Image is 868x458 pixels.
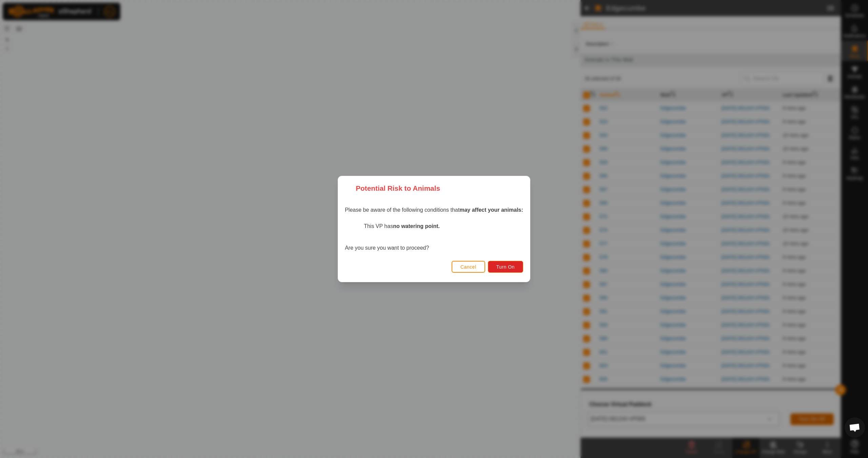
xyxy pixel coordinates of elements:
[393,223,440,229] strong: no watering point.
[345,183,440,193] div: Potential Risk to Animals
[364,223,440,229] span: This VP has
[496,264,515,270] span: Turn On
[459,207,523,213] strong: may affect your animals:
[460,264,476,270] span: Cancel
[488,261,523,273] button: Turn On
[452,261,485,273] button: Cancel
[345,207,523,213] span: Please be aware of the following conditions that
[345,222,523,252] div: Are you sure you want to proceed?
[845,417,865,438] div: Open chat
